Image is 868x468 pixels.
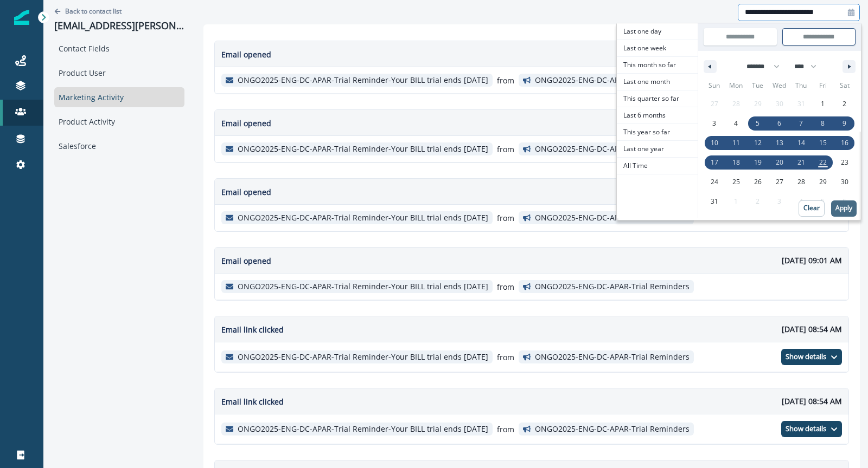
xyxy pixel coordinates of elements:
[812,133,834,153] button: 15
[617,90,698,107] span: This quarter so far
[497,212,514,224] p: from
[797,153,805,172] span: 21
[834,94,856,114] button: 2
[535,76,690,85] p: ONGO2025-ENG-DC-APAR-Trial Reminders
[782,395,842,407] p: [DATE] 08:54 AM
[617,90,698,107] button: This quarter so far
[769,133,790,153] button: 13
[834,153,856,172] button: 23
[704,77,725,94] span: Sun
[725,172,747,192] button: 25
[704,133,725,153] button: 10
[776,172,783,192] span: 27
[497,424,514,435] p: from
[238,76,488,85] p: ONGO2025-ENG-DC-APAR-Trial Reminder-Your BILL trial ends [DATE]
[711,192,718,211] span: 31
[769,172,790,192] button: 27
[776,153,783,172] span: 20
[747,114,769,133] button: 5
[711,133,718,153] span: 10
[797,172,805,192] span: 28
[841,133,848,153] span: 16
[732,133,740,153] span: 11
[535,425,690,434] p: ONGO2025-ENG-DC-APAR-Trial Reminders
[812,172,834,192] button: 29
[790,153,812,172] button: 21
[704,172,725,192] button: 24
[782,255,842,266] p: [DATE] 09:01 AM
[781,349,842,365] button: Show details
[821,114,825,133] span: 8
[790,172,812,192] button: 28
[841,153,848,172] span: 23
[221,186,271,198] p: Email opened
[790,114,812,133] button: 7
[617,107,698,123] span: Last 6 months
[617,158,698,174] span: All Time
[535,282,690,291] p: ONGO2025-ENG-DC-APAR-Trial Reminders
[54,136,184,156] div: Salesforce
[14,10,29,25] img: Inflection
[704,192,725,211] button: 31
[831,200,857,217] button: Apply
[711,172,718,192] span: 24
[221,324,284,335] p: Email link clicked
[776,133,783,153] span: 13
[797,133,805,153] span: 14
[747,133,769,153] button: 12
[617,74,698,90] button: Last one month
[747,153,769,172] button: 19
[711,153,718,172] span: 17
[65,6,122,16] p: Back to contact list
[54,38,184,58] div: Contact Fields
[812,114,834,133] button: 8
[812,94,834,114] button: 1
[781,421,842,437] button: Show details
[834,133,856,153] button: 16
[54,112,184,132] div: Product Activity
[799,114,803,133] span: 7
[786,425,826,433] p: Show details
[834,114,856,133] button: 9
[238,145,488,154] p: ONGO2025-ENG-DC-APAR-Trial Reminder-Your BILL trial ends [DATE]
[754,153,762,172] span: 19
[617,107,698,124] button: Last 6 months
[54,63,184,83] div: Product User
[497,352,514,363] p: from
[819,172,827,192] span: 29
[812,77,834,94] span: Fri
[725,114,747,133] button: 4
[238,213,488,223] p: ONGO2025-ENG-DC-APAR-Trial Reminder-Your BILL trial ends [DATE]
[617,57,698,74] button: This month so far
[734,114,738,133] span: 4
[712,114,716,133] span: 3
[732,153,740,172] span: 18
[790,133,812,153] button: 14
[834,77,856,94] span: Sat
[704,114,725,133] button: 3
[769,114,790,133] button: 6
[221,49,271,60] p: Email opened
[812,153,834,172] button: 22
[535,353,690,362] p: ONGO2025-ENG-DC-APAR-Trial Reminders
[238,353,488,362] p: ONGO2025-ENG-DC-APAR-Trial Reminder-Your BILL trial ends [DATE]
[617,40,698,57] button: Last one week
[841,172,848,192] span: 30
[617,158,698,174] button: All Time
[617,124,698,140] span: This year so far
[843,94,846,114] span: 2
[786,353,826,361] p: Show details
[54,87,184,107] div: Marketing Activity
[221,255,271,266] p: Email opened
[535,145,690,154] p: ONGO2025-ENG-DC-APAR-Trial Reminders
[535,213,690,223] p: ONGO2025-ENG-DC-APAR-Trial Reminders
[799,200,825,217] button: Clear
[725,153,747,172] button: 18
[617,23,698,40] button: Last one day
[497,281,514,292] p: from
[725,77,747,94] span: Mon
[803,204,820,212] p: Clear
